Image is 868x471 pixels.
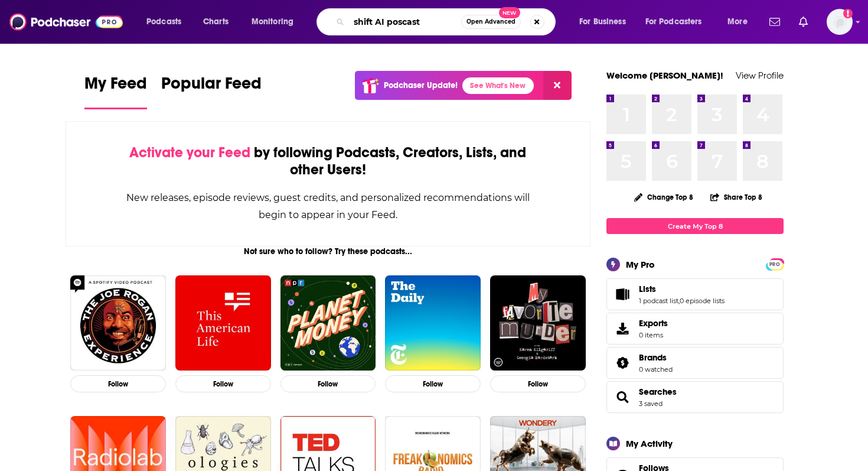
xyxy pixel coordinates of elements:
span: Logged in as danikarchmer [827,9,853,35]
a: 0 watched [639,365,673,373]
img: My Favorite Murder with Karen Kilgariff and Georgia Hardstark [490,275,586,371]
span: Activate your Feed [129,144,250,161]
img: This American Life [175,275,271,371]
span: More [727,14,748,30]
a: See What's New [462,77,534,94]
span: Open Advanced [466,19,515,25]
button: open menu [571,12,641,31]
button: Follow [490,375,586,392]
span: For Podcasters [645,14,702,30]
div: Search podcasts, credits, & more... [328,8,567,35]
a: Show notifications dropdown [765,12,785,32]
span: New [499,7,520,18]
button: Share Top 8 [710,186,763,209]
span: Lists [639,284,656,294]
span: Exports [639,318,668,329]
img: Planet Money [280,275,376,371]
a: 3 saved [639,399,663,408]
div: Not sure who to follow? Try these podcasts... [66,246,590,256]
span: Monitoring [252,14,293,30]
span: My Feed [84,73,147,100]
button: Follow [70,375,166,392]
a: Brands [639,352,673,363]
div: New releases, episode reviews, guest credits, and personalized recommendations will begin to appe... [125,189,531,223]
button: Follow [385,375,481,392]
a: Lists [611,286,634,303]
span: Exports [611,320,634,337]
button: Show profile menu [827,9,853,35]
span: Brands [606,347,784,379]
img: The Daily [385,275,481,371]
a: 1 podcast list [639,297,678,305]
a: Charts [195,12,236,31]
span: Podcasts [146,14,181,30]
input: Search podcasts, credits, & more... [349,12,461,31]
span: 0 items [639,331,668,339]
p: Podchaser Update! [384,80,458,90]
button: open menu [243,12,309,31]
button: Follow [280,375,376,392]
span: Charts [203,14,229,30]
div: My Activity [626,438,673,449]
span: Popular Feed [161,73,262,100]
svg: Add a profile image [843,9,853,18]
button: Follow [175,375,271,392]
span: Searches [606,381,784,413]
a: Searches [639,386,677,397]
div: by following Podcasts, Creators, Lists, and other Users! [125,144,531,178]
button: open menu [638,12,719,31]
a: PRO [768,259,782,268]
button: open menu [138,12,197,31]
a: Welcome [PERSON_NAME]! [606,70,723,81]
div: My Pro [626,259,655,270]
a: View Profile [736,70,784,81]
a: Lists [639,284,725,294]
span: PRO [768,260,782,269]
a: Popular Feed [161,73,262,109]
button: Open AdvancedNew [461,15,521,29]
a: Exports [606,313,784,345]
a: Show notifications dropdown [794,12,812,32]
a: Searches [611,389,634,405]
a: Brands [611,355,634,371]
button: Change Top 8 [627,190,700,204]
a: My Feed [84,73,147,109]
a: 0 episode lists [680,297,725,305]
span: , [678,297,680,305]
a: Create My Top 8 [606,218,784,234]
img: User Profile [827,9,853,35]
span: Lists [606,278,784,310]
span: For Business [579,14,626,30]
button: open menu [719,12,762,31]
img: The Joe Rogan Experience [70,275,166,371]
span: Brands [639,352,667,363]
img: Podchaser - Follow, Share and Rate Podcasts [9,11,123,33]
